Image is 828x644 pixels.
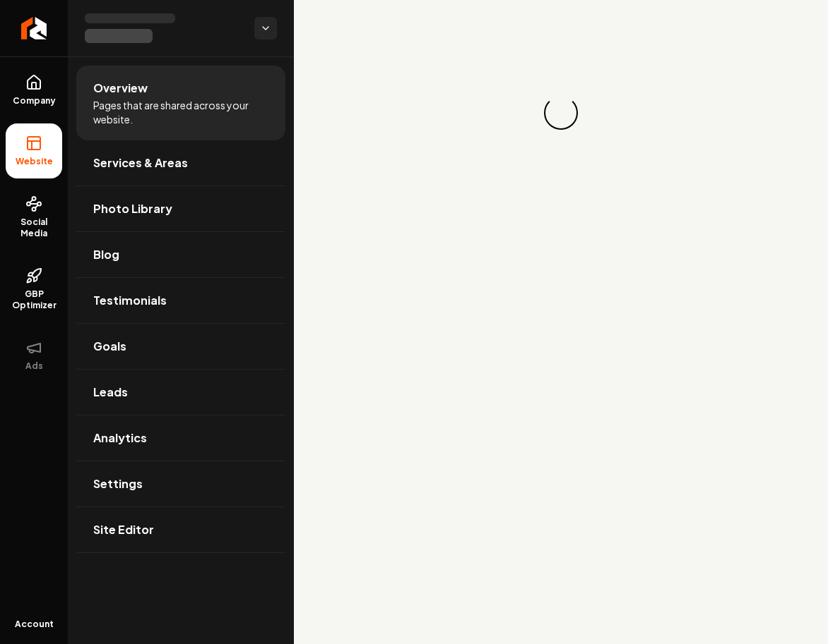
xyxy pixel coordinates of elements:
[76,461,285,506] a: Settings
[93,384,128,401] span: Leads
[76,415,285,461] a: Analytics
[15,619,54,630] span: Account
[76,140,285,186] a: Services & Areas
[76,232,285,277] a: Blog
[93,292,167,309] span: Testimonials
[76,507,285,552] a: Site Editor
[93,200,172,217] span: Photo Library
[93,80,148,97] span: Overview
[76,186,285,231] a: Photo Library
[10,156,59,167] span: Website
[93,338,126,355] span: Goals
[93,521,154,538] span: Site Editor
[543,95,580,132] div: Loading
[20,360,49,372] span: Ads
[93,154,188,171] span: Services & Areas
[6,184,62,250] a: Social Media
[93,430,147,446] span: Analytics
[76,278,285,323] a: Testimonials
[6,217,62,239] span: Social Media
[76,370,285,415] a: Leads
[6,288,62,311] span: GBP Optimizer
[93,98,268,126] span: Pages that are shared across your website.
[6,63,62,118] a: Company
[6,256,62,322] a: GBP Optimizer
[93,246,119,263] span: Blog
[21,17,47,40] img: Rebolt Logo
[6,328,62,383] button: Ads
[76,324,285,369] a: Goals
[93,475,143,492] span: Settings
[7,95,61,107] span: Company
